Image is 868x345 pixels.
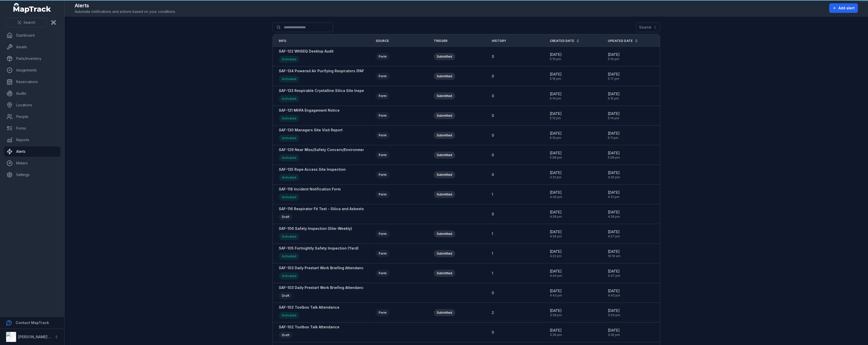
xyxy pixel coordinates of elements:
[279,325,339,340] a: SAF-102 Toolbox Talk AttendanceDraft
[608,131,620,140] time: 9/18/2025, 5:11:24 PM
[608,77,620,81] span: 5:17 pm
[550,39,580,43] a: Created Date
[608,136,620,140] span: 5:11 pm
[492,231,493,236] span: 1
[492,271,493,276] span: 1
[550,269,562,278] time: 9/15/2025, 4:44:50 PM
[18,335,60,339] strong: [PERSON_NAME] Group
[279,56,299,63] div: Activated
[279,187,341,202] a: SAF-118 Incident Notification FormActivated
[279,246,359,261] a: SAF-105 Fortnightly Safety Inspection (Yard)Activated
[279,147,396,163] a: SAF-129 Near Miss/Safety Concern/Environmental Concern FormActivated
[608,156,620,160] span: 5:08 pm
[550,116,562,120] span: 5:12 pm
[279,305,339,320] a: SAF-102 Toolbox Talk AttendanceActivated
[434,73,455,80] div: Submitted
[4,30,60,40] a: Dashboard
[279,273,299,280] div: Activated
[492,74,494,79] span: 0
[279,128,343,133] strong: SAF-130 Managers Site Visit Report
[376,152,390,159] div: Form
[279,226,352,241] a: SAF-106 Safety Inspection (Site-Weekly)Activated
[550,170,562,179] time: 9/16/2025, 4:31:59 PM
[608,91,620,101] time: 9/18/2025, 5:15:35 PM
[4,170,60,180] a: Settings
[550,210,562,215] span: [DATE]
[376,112,390,119] div: Form
[550,52,562,61] time: 9/18/2025, 5:19:17 PM
[550,39,574,43] span: Created Date
[550,72,562,81] time: 9/18/2025, 5:16:16 PM
[279,187,341,192] strong: SAF-118 Incident Notification Form
[608,288,620,298] time: 9/15/2025, 4:43:36 PM
[279,68,378,84] a: SAF-134 Powered Air Purifying Respirators (PAPR) IssueActivated
[16,321,49,325] strong: Contact MapTrack
[279,76,299,83] div: Activated
[550,190,562,199] time: 9/16/2025, 4:30:38 PM
[279,147,396,152] strong: SAF-129 Near Miss/Safety Concern/Environmental Concern Form
[434,132,455,139] div: Submitted
[608,170,620,175] span: [DATE]
[279,206,387,211] strong: SAF-116 Respirator Fit Test - Silica and Asbestos Awareness
[550,308,562,313] span: [DATE]
[492,290,494,295] span: 0
[13,3,51,13] a: MapTrack
[550,249,562,254] span: [DATE]
[550,249,562,258] time: 9/16/2025, 4:22:18 PM
[550,229,562,234] span: [DATE]
[279,108,340,123] a: SAF-131 MHFA Engagement NoticeActivated
[279,206,387,222] a: SAF-116 Respirator Fit Test - Silica and Asbestos AwarenessDraft
[550,52,562,57] span: [DATE]
[608,249,620,258] time: 9/17/2025, 10:19:24 AM
[550,111,562,116] span: [DATE]
[550,328,562,337] time: 9/15/2025, 3:26:30 PM
[550,308,562,317] time: 9/15/2025, 3:28:14 PM
[279,135,299,142] div: Activated
[550,328,562,333] span: [DATE]
[608,215,620,219] span: 4:28 pm
[608,190,620,195] span: [DATE]
[75,9,176,14] span: Automate notifications and actions based on your conditions.
[4,77,60,87] a: Reservations
[550,313,562,317] span: 3:28 pm
[608,151,620,160] time: 9/18/2025, 5:08:47 PM
[279,194,299,201] div: Activated
[279,312,299,319] div: Activated
[279,39,286,43] span: Info
[4,88,60,98] a: Audits
[550,57,562,61] span: 5:19 pm
[608,274,620,278] span: 4:47 pm
[608,175,620,179] span: 4:32 pm
[608,96,620,101] span: 5:15 pm
[4,146,60,157] a: Alerts
[550,190,562,195] span: [DATE]
[608,328,620,337] time: 9/15/2025, 3:26:30 PM
[608,254,620,258] span: 10:19 am
[608,308,620,313] span: [DATE]
[434,39,448,43] span: Trigger
[4,135,60,145] a: Reports
[6,18,47,27] button: Search
[279,213,292,220] div: Draft
[550,234,562,238] span: 4:26 pm
[279,167,346,172] strong: SAF-135 Rope Access Site Inspection
[279,95,299,102] div: Activated
[829,3,858,13] button: Add alert
[492,212,494,217] span: 0
[279,68,378,73] strong: SAF-134 Powered Air Purifying Respirators (PAPR) Issue
[608,151,620,156] span: [DATE]
[550,229,562,238] time: 9/16/2025, 4:26:54 PM
[550,293,562,298] span: 4:43 pm
[608,288,620,293] span: [DATE]
[550,151,562,160] time: 9/18/2025, 5:08:01 PM
[608,195,620,199] span: 4:31 pm
[550,215,562,219] span: 4:28 pm
[608,234,620,238] span: 4:27 pm
[376,73,390,80] div: Form
[550,170,562,175] span: [DATE]
[279,115,299,122] div: Activated
[279,49,334,64] a: SAF-122 WHSEQ Desktop AuditActivated
[4,54,60,64] a: Parts/Inventory
[4,65,60,75] a: Assignments
[550,156,562,160] span: 5:08 pm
